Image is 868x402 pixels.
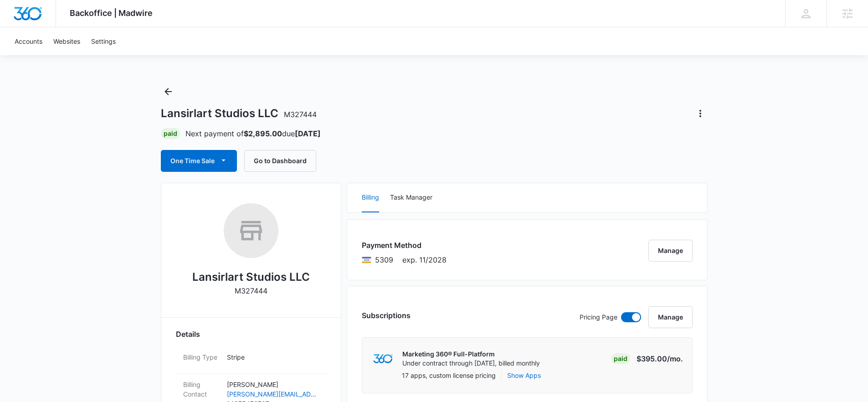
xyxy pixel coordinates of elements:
[375,254,393,265] span: Visa ending with
[48,27,86,55] a: Websites
[362,183,379,212] button: Billing
[101,54,154,60] div: Keywords by Traffic
[183,352,220,362] dt: Billing Type
[362,310,411,321] h3: Subscriptions
[390,183,432,212] button: Task Manager
[402,350,540,359] p: Marketing 360® Full-Platform
[25,53,32,60] img: tab_domain_overview_orange.svg
[26,15,45,22] div: v 4.0.25
[637,353,683,364] p: $395.00
[507,371,541,380] button: Show Apps
[176,347,326,374] div: Billing TypeStripe
[667,354,683,363] span: /mo.
[402,254,447,265] span: exp. 11/2028
[86,27,121,55] a: Settings
[9,27,48,55] a: Accounts
[192,269,310,285] h2: Lansirlart Studios LLC
[244,150,316,172] button: Go to Dashboard
[161,128,180,139] div: Paid
[15,24,22,31] img: website_grey.svg
[402,371,496,380] p: 17 apps, custom license pricing
[295,129,321,138] strong: [DATE]
[362,240,447,251] h3: Payment Method
[611,353,630,364] div: Paid
[373,354,393,364] img: marketing360Logo
[176,329,200,340] span: Details
[580,312,617,322] p: Pricing Page
[284,110,317,119] span: M327444
[648,240,693,262] button: Manage
[161,84,175,99] button: Back
[161,107,317,120] h1: Lansirlart Studios LLC
[648,306,693,328] button: Manage
[91,53,98,60] img: tab_keywords_by_traffic_grey.svg
[70,8,153,18] span: Backoffice | Madwire
[227,380,319,389] p: [PERSON_NAME]
[227,352,319,362] p: Stripe
[185,128,321,139] p: Next payment of due
[161,150,237,172] button: One Time Sale
[693,106,708,121] button: Actions
[235,285,267,296] p: M327444
[35,54,82,60] div: Domain Overview
[402,359,540,368] p: Under contract through [DATE], billed monthly
[15,15,22,22] img: logo_orange.svg
[227,389,319,399] a: [PERSON_NAME][EMAIL_ADDRESS][DOMAIN_NAME]
[183,380,220,399] dt: Billing Contact
[24,24,100,31] div: Domain: [DOMAIN_NAME]
[244,129,282,138] strong: $2,895.00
